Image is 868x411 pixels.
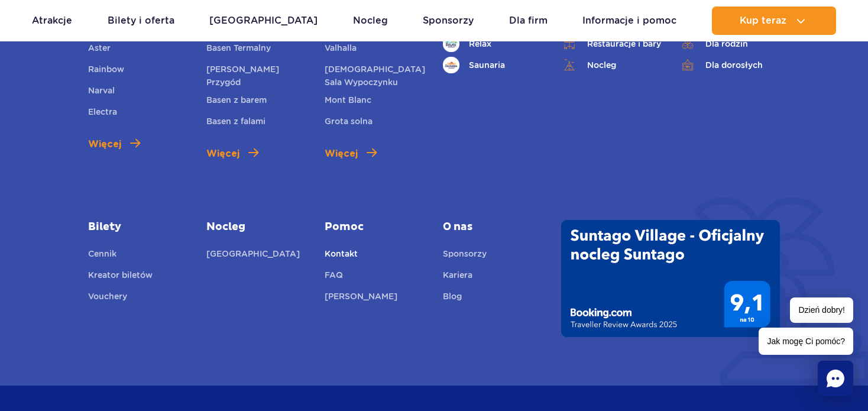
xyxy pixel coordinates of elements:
a: [PERSON_NAME] Przygód [206,63,307,89]
a: [GEOGRAPHIC_DATA] [206,247,300,264]
a: Aster [88,41,111,58]
a: Saunaria [443,57,543,73]
img: Traveller Review Awards 2025' od Booking.com dla Suntago Village - wynik 9.1/10 [561,220,780,337]
a: Mont Blanc [325,93,371,110]
span: Więcej [88,137,121,151]
a: Restauracje i bary [561,35,662,52]
a: Bilety i oferta [108,7,174,35]
a: Dla dorosłych [679,57,780,73]
a: Atrakcje [32,7,72,35]
span: Mont Blanc [325,95,371,105]
a: Basen z barem [206,93,267,110]
span: O nas [443,220,543,234]
a: Basen Termalny [206,41,271,58]
a: Bilety [88,220,189,234]
a: Basen z falami [206,115,265,131]
a: Informacje i pomoc [582,7,676,35]
span: Dzień dobry! [790,297,853,323]
a: Nocleg [206,220,307,234]
a: Rainbow [88,63,124,79]
a: Cennik [88,247,116,264]
a: Sponsorzy [443,247,487,264]
a: Pomoc [325,220,425,234]
span: Kup teraz [740,15,786,26]
span: Rainbow [88,64,124,74]
a: Nocleg [561,57,662,73]
a: Relax [443,35,543,52]
a: FAQ [325,268,343,285]
a: Kreator biletów [88,268,153,285]
a: Vouchery [88,290,127,306]
a: Sponsorzy [423,7,474,35]
a: Nocleg [353,7,388,35]
a: Więcej [325,147,377,161]
span: Więcej [206,147,239,161]
div: Chat [818,361,853,396]
a: Kontakt [325,247,358,264]
a: Grota solna [325,115,373,131]
span: Valhalla [325,43,357,53]
a: Valhalla [325,41,357,58]
a: Dla rodzin [679,35,780,52]
span: Aster [88,43,111,53]
a: Kariera [443,268,472,285]
a: Electra [88,105,117,122]
button: Kup teraz [712,7,836,35]
a: Dla firm [509,7,548,35]
a: Narval [88,84,115,101]
a: Blog [443,290,462,306]
a: Więcej [88,137,140,151]
span: Narval [88,86,115,95]
a: [GEOGRAPHIC_DATA] [209,7,318,35]
span: Jak mogę Ci pomóc? [759,328,853,355]
a: [PERSON_NAME] [325,290,397,306]
a: Więcej [206,147,258,161]
span: Więcej [325,147,358,161]
a: [DEMOGRAPHIC_DATA] Sala Wypoczynku [325,63,425,89]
